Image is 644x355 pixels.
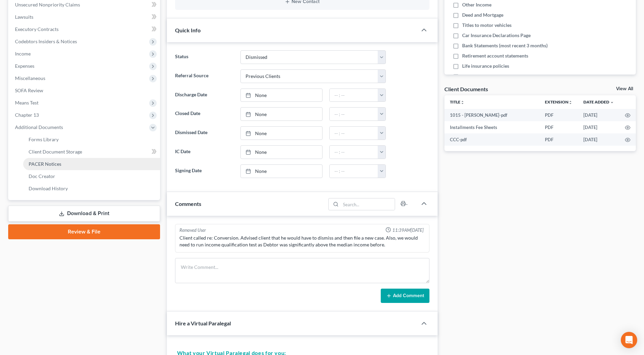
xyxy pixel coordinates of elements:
[241,89,322,102] a: None
[15,38,77,44] span: Codebtors Insiders & Notices
[179,227,206,233] div: Removed User
[462,1,491,8] span: Other Income
[172,88,237,102] label: Discharge Date
[172,145,237,159] label: IC Date
[392,227,424,233] span: 11:39AM[DATE]
[175,27,201,33] span: Quick Info
[15,100,38,106] span: Means Test
[23,158,160,170] a: PACER Notices
[462,73,553,80] span: Separation Agreements or Divorce Decrees
[15,63,34,69] span: Expenses
[330,165,378,178] input: -- : --
[444,133,539,146] td: CCC-pdf
[462,42,548,49] span: Bank Statements (most recent 3 months)
[175,200,201,207] span: Comments
[10,11,160,23] a: Lawsuits
[583,99,614,104] a: Date Added expand_more
[15,2,80,7] span: Unsecured Nonpriority Claims
[172,126,237,140] label: Dismissed Date
[616,86,633,91] a: View All
[241,146,322,159] a: None
[330,146,378,159] input: -- : --
[29,173,55,179] span: Doc Creator
[10,84,160,97] a: SOFA Review
[330,108,378,120] input: -- : --
[175,320,231,326] span: Hire a Virtual Paralegal
[241,108,322,120] a: None
[444,109,539,121] td: 1015 - [PERSON_NAME]-pdf
[539,121,578,133] td: PDF
[341,198,395,210] input: Search...
[578,109,619,121] td: [DATE]
[539,109,578,121] td: PDF
[539,133,578,146] td: PDF
[241,165,322,178] a: None
[381,289,429,303] button: Add Comment
[15,87,43,93] span: SOFA Review
[15,124,63,130] span: Additional Documents
[444,121,539,133] td: Installments Fee Sheets
[10,23,160,35] a: Executory Contracts
[462,63,509,69] span: Life insurance policies
[29,185,68,191] span: Download History
[23,146,160,158] a: Client Document Storage
[610,100,614,104] i: expand_more
[23,182,160,195] a: Download History
[23,170,160,182] a: Doc Creator
[578,133,619,146] td: [DATE]
[29,136,59,142] span: Forms Library
[15,75,45,81] span: Miscellaneous
[15,51,31,57] span: Income
[330,89,378,102] input: -- : --
[241,127,322,140] a: None
[179,235,425,248] div: Client called re: Conversion. Advised client that he would have to dismiss and then file a new ca...
[462,22,512,29] span: Titles to motor vehicles
[29,161,61,167] span: PACER Notices
[23,133,160,146] a: Forms Library
[15,26,59,32] span: Executory Contracts
[462,52,528,59] span: Retirement account statements
[462,32,531,39] span: Car Insurance Declarations Page
[29,149,82,155] span: Client Document Storage
[8,224,160,239] a: Review & File
[578,121,619,133] td: [DATE]
[545,99,572,104] a: Extensionunfold_more
[621,332,637,348] div: Open Intercom Messenger
[8,206,160,222] a: Download & Print
[172,107,237,121] label: Closed Date
[450,99,465,104] a: Titleunfold_more
[568,100,572,104] i: unfold_more
[460,100,465,104] i: unfold_more
[15,112,39,118] span: Chapter 13
[462,12,503,18] span: Deed and Mortgage
[172,164,237,178] label: Signing Date
[172,50,237,64] label: Status
[15,14,33,20] span: Lawsuits
[444,85,488,93] div: Client Documents
[172,69,237,83] label: Referral Source
[330,127,378,140] input: -- : --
